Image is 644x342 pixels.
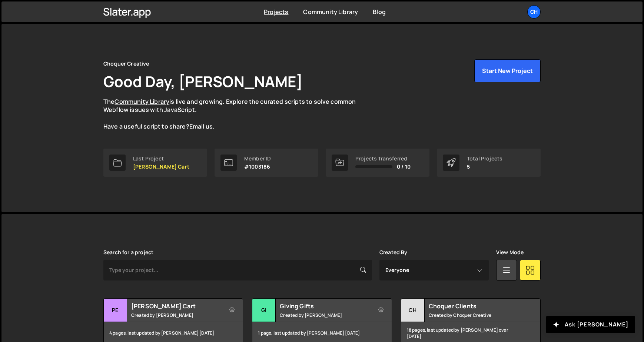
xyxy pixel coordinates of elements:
p: #1003186 [244,164,271,170]
a: Community Library [303,8,358,16]
div: Member ID [244,156,271,162]
h2: Giving Gifts [280,302,369,310]
small: Created by [PERSON_NAME] [280,312,369,318]
div: Projects Transferred [355,156,411,162]
h2: Choquer Clients [429,302,518,310]
h2: [PERSON_NAME] Cart [131,302,220,310]
p: [PERSON_NAME] Cart [133,164,189,170]
small: Created by [PERSON_NAME] [131,312,220,318]
a: Email us [189,122,213,130]
small: Created by Choquer Creative [429,312,518,318]
p: The is live and growing. Explore the curated scripts to solve common Webflow issues with JavaScri... [103,97,370,131]
div: Choquer Creative [103,59,149,68]
a: Blog [373,8,386,16]
div: Last Project [133,156,189,162]
div: Pe [104,299,127,322]
input: Type your project... [103,260,372,280]
div: Gi [252,299,276,322]
div: Total Projects [467,156,502,162]
span: 0 / 10 [397,164,411,170]
div: Ch [401,299,425,322]
label: Search for a project [103,249,153,255]
button: Start New Project [474,59,541,82]
a: Community Library [114,97,169,106]
label: View Mode [496,249,524,255]
a: Last Project [PERSON_NAME] Cart [103,149,207,177]
a: Ch [527,5,541,19]
button: Ask [PERSON_NAME] [546,316,635,333]
h1: Good Day, [PERSON_NAME] [103,71,303,92]
p: 5 [467,164,502,170]
a: Projects [264,8,288,16]
label: Created By [379,249,408,255]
